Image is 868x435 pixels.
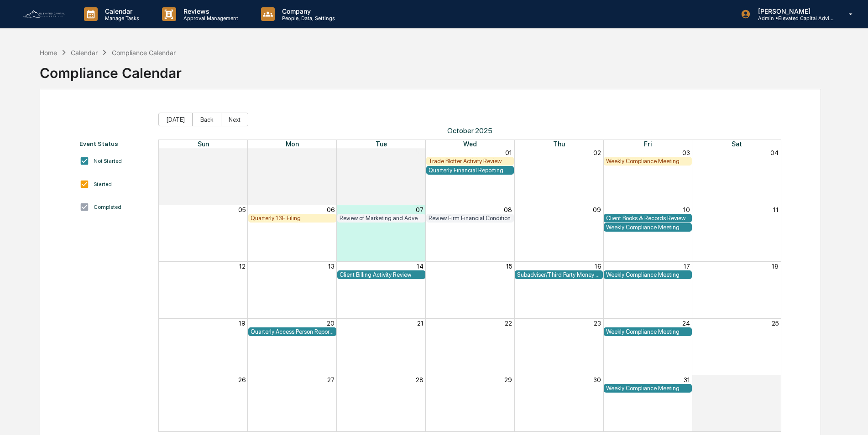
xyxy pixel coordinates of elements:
[158,113,193,126] button: [DATE]
[463,140,477,148] span: Wed
[158,126,781,135] span: October 2025
[416,149,424,156] button: 30
[376,140,387,148] span: Tue
[593,376,601,383] button: 30
[770,149,779,156] button: 04
[193,113,221,126] button: Back
[94,204,121,210] div: Completed
[327,149,335,156] button: 29
[176,15,243,21] p: Approval Management
[198,140,209,148] span: Sun
[682,320,690,327] button: 24
[340,271,423,278] div: Client Billing Activity Review
[94,158,122,164] div: Not Started
[327,376,335,383] button: 27
[772,263,779,270] button: 18
[606,215,690,222] div: Client Books & Records Review
[684,376,690,383] button: 31
[275,15,340,21] p: People, Data, Settings
[238,149,246,156] button: 28
[40,57,182,81] div: Compliance Calendar
[595,263,601,270] button: 16
[429,215,512,222] div: Review Firm Financial Condition
[683,206,690,213] button: 10
[751,15,836,21] p: Admin • Elevated Capital Advisors
[71,49,98,57] div: Calendar
[238,376,246,383] button: 26
[416,376,424,383] button: 28
[98,7,144,15] p: Calendar
[773,206,779,213] button: 11
[606,271,690,278] div: Weekly Compliance Meeting
[251,215,334,222] div: Quarterly 13F Filing
[327,206,335,213] button: 06
[504,376,512,383] button: 29
[505,320,512,327] button: 22
[327,320,335,327] button: 20
[684,263,690,270] button: 17
[251,328,334,335] div: Quarterly Access Person Reporting & Certification
[504,206,512,213] button: 08
[40,49,57,57] div: Home
[606,385,690,392] div: Weekly Compliance Meeting
[506,263,512,270] button: 15
[239,320,246,327] button: 19
[416,206,424,213] button: 07
[176,7,243,15] p: Reviews
[286,140,299,148] span: Mon
[22,9,66,19] img: logo
[772,320,779,327] button: 25
[221,113,248,126] button: Next
[772,376,779,383] button: 01
[158,140,781,432] div: Month View
[239,263,246,270] button: 12
[98,15,144,21] p: Manage Tasks
[112,49,176,57] div: Compliance Calendar
[682,149,690,156] button: 03
[644,140,652,148] span: Fri
[429,167,512,174] div: Quarterly Financial Reporting
[429,158,512,165] div: Trade Blotter Activity Review
[594,320,601,327] button: 23
[606,328,690,335] div: Weekly Compliance Meeting
[79,140,150,147] div: Event Status
[606,224,690,231] div: Weekly Compliance Meeting
[606,158,690,165] div: Weekly Compliance Meeting
[593,206,601,213] button: 09
[328,263,335,270] button: 13
[517,271,601,278] div: Subadviser/Third Party Money Manager Due Diligence Review
[94,181,112,187] div: Started
[505,149,512,156] button: 01
[732,140,742,148] span: Sat
[417,320,424,327] button: 21
[839,405,863,430] iframe: Open customer support
[340,215,423,222] div: Review of Marketing and Advertising
[553,140,565,148] span: Thu
[238,206,246,213] button: 05
[751,7,836,15] p: [PERSON_NAME]
[593,149,601,156] button: 02
[417,263,424,270] button: 14
[275,7,340,15] p: Company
